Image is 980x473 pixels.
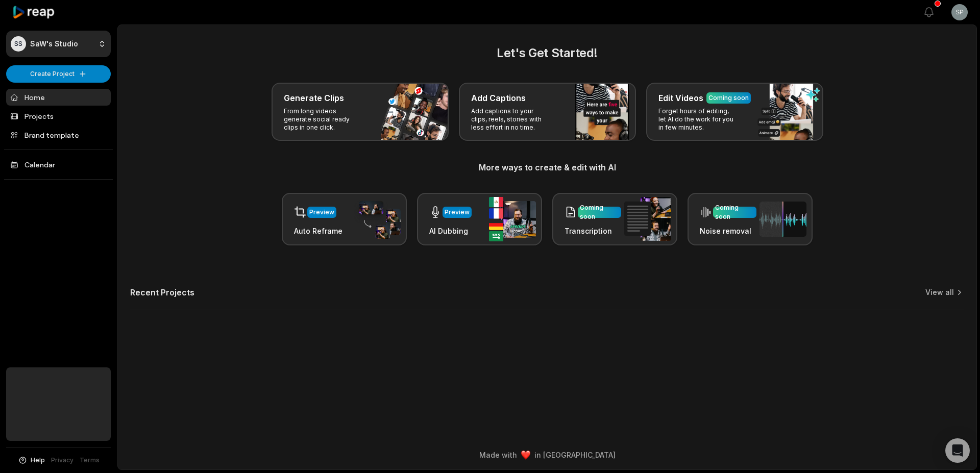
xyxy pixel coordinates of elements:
p: From long videos generate social ready clips in one click. [284,107,363,132]
div: Coming soon [715,203,754,221]
div: Preview [445,208,470,217]
button: Create Project [6,65,111,83]
a: Terms [80,456,100,465]
div: Coming soon [708,93,749,103]
button: Help [18,456,45,465]
img: heart emoji [521,451,530,460]
a: View all [925,287,954,297]
img: noise_removal.png [759,202,806,237]
img: ai_dubbing.png [489,197,536,241]
div: Preview [309,208,334,217]
p: SaW's Studio [30,39,78,48]
p: Forget hours of editing, let AI do the work for you in few minutes. [658,107,738,132]
h3: Generate Clips [284,92,344,104]
h2: Let's Get Started! [130,44,964,62]
div: SS [11,36,26,52]
h3: More ways to create & edit with AI [130,161,964,173]
a: Calendar [6,156,111,173]
h3: Transcription [565,226,621,236]
a: Privacy [51,456,73,465]
img: transcription.png [624,197,671,241]
div: Coming soon [580,203,619,221]
a: Brand template [6,127,111,143]
h3: Noise removal [700,226,756,236]
h3: Edit Videos [658,92,703,104]
div: Made with in [GEOGRAPHIC_DATA] [127,450,967,460]
h3: Add Captions [471,92,526,104]
h3: AI Dubbing [429,226,472,236]
a: Projects [6,108,111,125]
div: Open Intercom Messenger [945,438,970,463]
p: Add captions to your clips, reels, stories with less effort in no time. [471,107,550,132]
h2: Recent Projects [130,287,194,297]
span: Help [31,456,45,465]
h3: Auto Reframe [294,226,342,236]
a: Home [6,89,111,106]
img: auto_reframe.png [354,200,401,239]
